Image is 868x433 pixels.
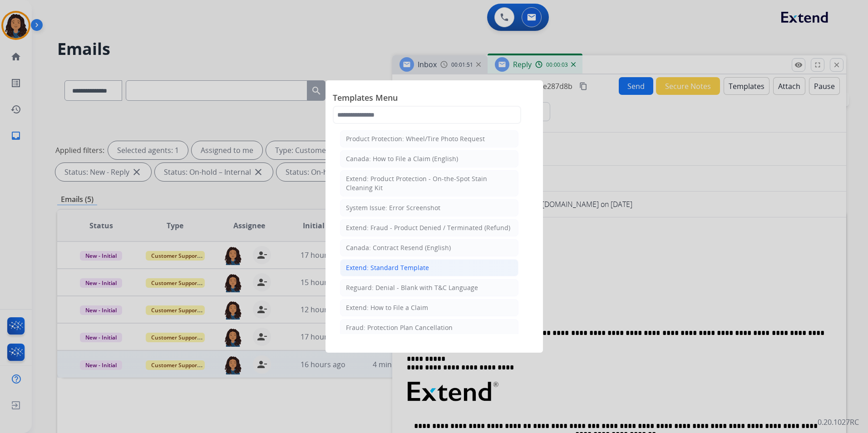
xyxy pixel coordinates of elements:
div: Extend: How to File a Claim [346,303,428,312]
div: Extend: Product Protection - On-the-Spot Stain Cleaning Kit [346,174,513,192]
span: Templates Menu [333,91,536,106]
div: Canada: How to File a Claim (English) [346,154,458,163]
div: Canada: Contract Resend (English) [346,243,451,252]
div: Fraud: Protection Plan Cancellation [346,323,453,332]
div: Product Protection: Wheel/Tire Photo Request [346,134,485,143]
div: System Issue: Error Screenshot [346,203,440,212]
div: Reguard: Denial - Blank with T&C Language [346,283,478,292]
div: Extend: Standard Template [346,263,429,272]
div: Extend: Fraud - Product Denied / Terminated (Refund) [346,223,510,232]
